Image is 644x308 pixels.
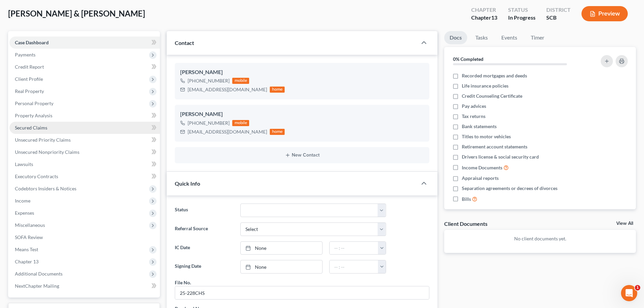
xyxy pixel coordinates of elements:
[15,161,33,167] span: Lawsuits
[171,241,237,255] label: IC Date
[508,14,535,22] div: In Progress
[188,77,230,84] div: [PHONE_NUMBER]
[15,210,34,216] span: Expenses
[462,103,486,110] span: Pay advices
[241,242,322,255] a: None
[188,120,230,126] div: [PHONE_NUMBER]
[15,234,43,240] span: SOFA Review
[546,14,571,22] div: SCB
[270,129,285,135] div: home
[175,180,200,187] span: Quick Info
[9,122,160,134] a: Secured Claims
[171,204,237,217] label: Status
[15,198,30,204] span: Income
[616,221,633,226] a: View All
[581,6,628,21] button: Preview
[9,110,160,122] a: Property Analysis
[330,242,378,255] input: -- : --
[180,110,424,118] div: [PERSON_NAME]
[491,14,497,21] span: 13
[15,88,44,94] span: Real Property
[546,6,571,14] div: District
[453,56,483,62] strong: 0% Completed
[175,286,429,299] input: --
[462,164,502,171] span: Income Documents
[15,113,52,118] span: Property Analysis
[241,260,322,273] a: None
[330,260,378,273] input: -- : --
[180,68,424,76] div: [PERSON_NAME]
[471,14,497,22] div: Chapter
[15,40,49,45] span: Case Dashboard
[9,146,160,158] a: Unsecured Nonpriority Claims
[9,170,160,183] a: Executory Contracts
[450,235,630,242] p: No client documents yet.
[175,279,191,286] div: File No.
[15,52,35,57] span: Payments
[462,93,522,99] span: Credit Counseling Certificate
[180,152,424,158] button: New Contact
[171,222,237,236] label: Referral Source
[15,246,38,252] span: Means Test
[15,271,63,277] span: Additional Documents
[462,133,511,140] span: Titles to motor vehicles
[270,87,285,93] div: home
[462,113,485,120] span: Tax returns
[635,285,640,290] span: 1
[462,196,471,203] span: Bills
[15,173,58,179] span: Executory Contracts
[462,82,508,89] span: Life insurance policies
[15,259,39,264] span: Chapter 13
[175,40,194,46] span: Contact
[508,6,535,14] div: Status
[444,220,487,227] div: Client Documents
[462,72,527,79] span: Recorded mortgages and deeds
[171,260,237,274] label: Signing Date
[621,285,637,301] iframe: Intercom live chat
[462,175,499,182] span: Appraisal reports
[462,123,497,130] span: Bank statements
[9,231,160,243] a: SOFA Review
[15,125,47,131] span: Secured Claims
[15,283,59,289] span: NextChapter Mailing
[8,8,145,18] span: [PERSON_NAME] & [PERSON_NAME]
[9,280,160,292] a: NextChapter Mailing
[9,158,160,170] a: Lawsuits
[15,100,53,106] span: Personal Property
[462,185,557,192] span: Separation agreements or decrees of divorces
[15,76,43,82] span: Client Profile
[462,153,539,160] span: Drivers license & social security card
[188,86,267,93] div: [EMAIL_ADDRESS][DOMAIN_NAME]
[9,37,160,49] a: Case Dashboard
[15,137,71,143] span: Unsecured Priority Claims
[471,6,497,14] div: Chapter
[188,128,267,135] div: [EMAIL_ADDRESS][DOMAIN_NAME]
[15,64,44,70] span: Credit Report
[462,143,527,150] span: Retirement account statements
[9,134,160,146] a: Unsecured Priority Claims
[232,78,249,84] div: mobile
[9,61,160,73] a: Credit Report
[525,31,550,44] a: Timer
[15,222,45,228] span: Miscellaneous
[15,186,76,191] span: Codebtors Insiders & Notices
[496,31,523,44] a: Events
[470,31,493,44] a: Tasks
[15,149,79,155] span: Unsecured Nonpriority Claims
[444,31,467,44] a: Docs
[232,120,249,126] div: mobile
